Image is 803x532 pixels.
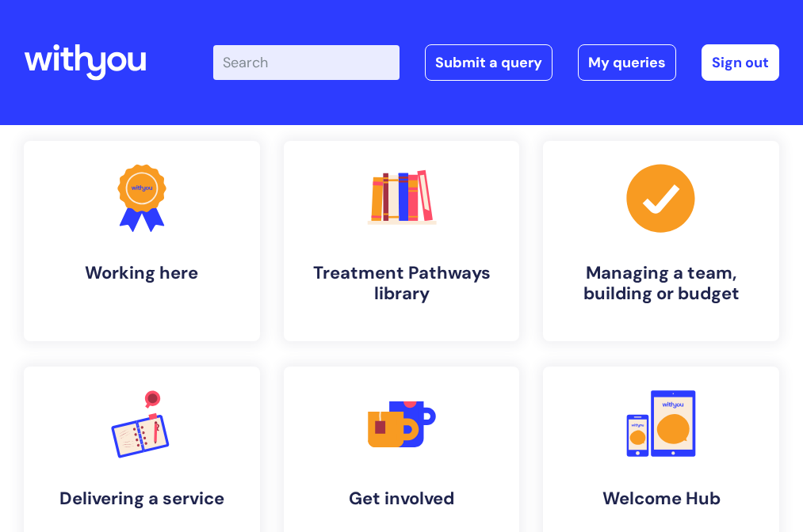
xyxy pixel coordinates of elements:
h4: Welcome Hub [556,488,767,509]
h4: Get involved [296,488,507,509]
a: Treatment Pathways library [284,141,520,341]
a: My queries [578,44,676,81]
h4: Managing a team, building or budget [556,263,767,305]
h4: Delivering a service [36,488,247,509]
div: | - [213,44,779,81]
a: Working here [24,141,260,341]
a: Managing a team, building or budget [543,141,779,341]
input: Search [213,45,400,80]
a: Submit a query [425,44,553,81]
h4: Treatment Pathways library [296,263,507,305]
a: Sign out [702,44,779,81]
h4: Working here [36,263,247,283]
